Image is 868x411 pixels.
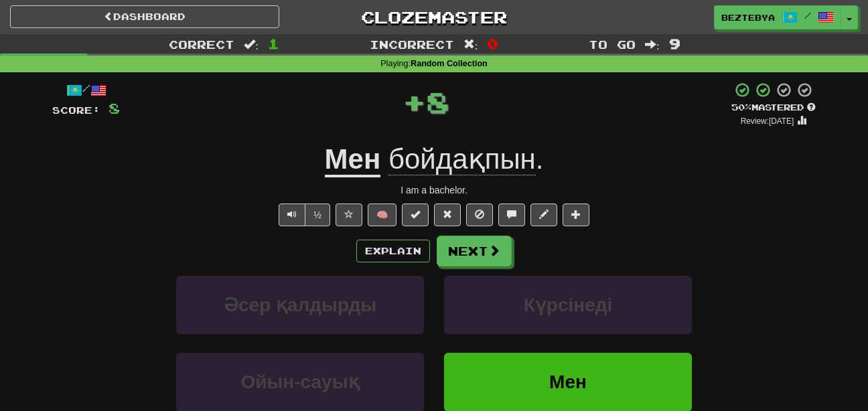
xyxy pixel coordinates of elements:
[276,203,330,226] div: Text-to-speech controls
[169,37,234,51] span: Correct
[368,203,396,226] button: 🧠
[498,203,525,226] button: Discuss sentence (alt+u)
[411,59,488,68] strong: Random Collection
[434,203,461,226] button: Reset to 0% Mastered (alt+r)
[524,295,613,315] span: Күрсінеді
[563,203,589,226] button: Add to collection (alt+a)
[380,143,543,175] span: .
[224,295,376,315] span: Әсер қалдырды
[402,203,429,226] button: Set this sentence to 100% Mastered (alt+m)
[108,100,120,116] span: 8
[370,37,454,51] span: Incorrect
[444,276,692,334] button: Күрсінеді
[731,102,816,114] div: Mastered
[466,203,493,226] button: Ignore sentence (alt+i)
[325,143,381,177] u: Мен
[645,39,660,50] span: :
[731,102,751,112] span: 50 %
[804,11,811,20] span: /
[52,82,120,98] div: /
[714,5,841,29] a: beztebya /
[279,203,305,226] button: Play sentence audio (ctl+space)
[52,104,100,116] span: Score:
[176,276,424,334] button: Әсер қалдырды
[336,203,362,226] button: Favorite sentence (alt+f)
[305,203,330,226] button: ½
[388,143,536,175] span: бойдақпын
[549,372,587,392] span: Мен
[589,37,636,51] span: To go
[741,116,794,126] small: Review: [DATE]
[444,353,692,411] button: Мен
[244,39,259,50] span: :
[240,372,359,392] span: Ойын-сауық
[487,35,498,52] span: 0
[721,11,775,23] span: beztebya
[669,35,680,52] span: 9
[52,183,816,197] div: I am a bachelor.
[403,82,426,122] span: +
[10,5,279,28] a: Dashboard
[426,85,449,118] span: 8
[463,39,478,50] span: :
[176,353,424,411] button: Ойын-сауық
[530,203,557,226] button: Edit sentence (alt+d)
[268,35,279,52] span: 1
[437,236,512,266] button: Next
[299,5,569,29] a: Clozemaster
[356,240,430,262] button: Explain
